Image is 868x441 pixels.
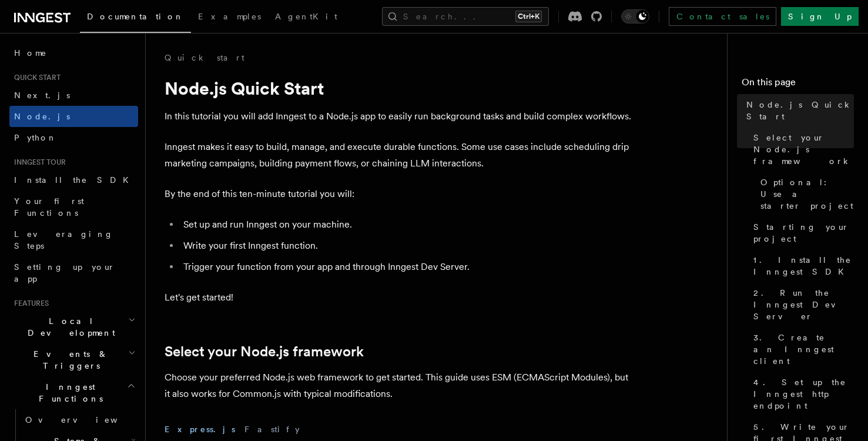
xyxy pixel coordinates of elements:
[165,186,635,202] p: By the end of this ten-minute tutorial you will:
[9,315,128,339] span: Local Development
[753,332,854,367] span: 3. Create an Inngest client
[749,249,854,282] a: 1. Install the Inngest SDK
[21,409,138,430] a: Overview
[621,9,649,24] button: Toggle dark mode
[180,259,635,275] li: Trigger your function from your app and through Inngest Dev Server.
[756,172,854,216] a: Optional: Use a starter project
[9,42,138,64] a: Home
[9,191,138,223] a: Your first Functions
[749,372,854,416] a: 4. Set up the Inngest http endpoint
[742,75,854,94] h4: On this page
[165,108,635,125] p: In this tutorial you will add Inngest to a Node.js app to easily run background tasks and build c...
[9,376,138,409] button: Inngest Functions
[9,223,138,256] a: Leveraging Steps
[749,127,854,172] a: Select your Node.js framework
[165,78,635,99] h1: Node.js Quick Start
[749,282,854,327] a: 2. Run the Inngest Dev Server
[191,4,268,32] a: Examples
[760,176,854,212] span: Optional: Use a starter project
[9,348,128,372] span: Events & Triggers
[9,85,138,106] a: Next.js
[14,47,47,59] span: Home
[198,12,261,21] span: Examples
[14,133,57,142] span: Python
[9,158,66,167] span: Inngest tour
[9,106,138,127] a: Node.js
[749,327,854,372] a: 3. Create an Inngest client
[180,216,635,233] li: Set up and run Inngest on your machine.
[165,369,635,402] p: Choose your preferred Node.js web framework to get started. This guide uses ESM (ECMAScript Modul...
[165,343,364,360] a: Select your Node.js framework
[9,299,49,308] span: Features
[749,216,854,249] a: Starting your project
[14,196,84,218] span: Your first Functions
[9,73,61,82] span: Quick start
[9,343,138,376] button: Events & Triggers
[669,7,776,26] a: Contact sales
[515,11,542,22] kbd: Ctrl+K
[165,289,635,306] p: Let's get started!
[382,7,549,26] button: Search...Ctrl+K
[87,12,184,21] span: Documentation
[753,376,854,412] span: 4. Set up the Inngest http endpoint
[746,99,854,122] span: Node.js Quick Start
[753,132,854,167] span: Select your Node.js framework
[275,12,337,21] span: AgentKit
[14,229,113,250] span: Leveraging Steps
[165,52,244,64] a: Quick start
[742,94,854,127] a: Node.js Quick Start
[9,256,138,289] a: Setting up your app
[781,7,859,26] a: Sign Up
[25,415,146,425] span: Overview
[753,254,854,278] span: 1. Install the Inngest SDK
[165,139,635,172] p: Inngest makes it easy to build, manage, and execute durable functions. Some use cases include sch...
[14,112,70,121] span: Node.js
[180,238,635,254] li: Write your first Inngest function.
[14,262,115,283] span: Setting up your app
[268,4,344,32] a: AgentKit
[9,127,138,148] a: Python
[14,175,136,185] span: Install the SDK
[753,287,854,322] span: 2. Run the Inngest Dev Server
[9,169,138,191] a: Install the SDK
[753,221,854,245] span: Starting your project
[80,4,191,33] a: Documentation
[14,91,70,100] span: Next.js
[9,381,127,405] span: Inngest Functions
[9,310,138,343] button: Local Development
